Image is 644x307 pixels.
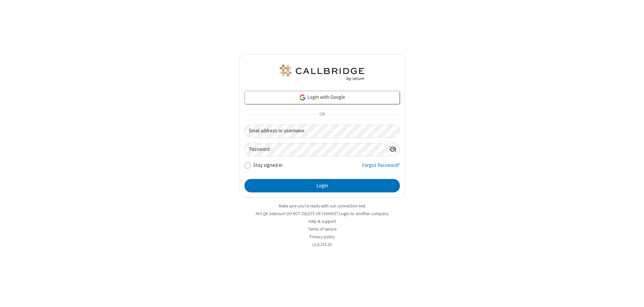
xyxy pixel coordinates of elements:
a: Terms of service [308,226,336,232]
a: Make sure you're ready with our connection test [279,203,365,209]
img: QA Selenium DO NOT DELETE OR CHANGE [278,65,366,81]
span: OR [317,110,327,119]
a: Forgot Password? [362,162,400,174]
div: Show password [386,143,399,156]
img: google-icon.png [299,94,306,101]
button: Login [245,179,400,192]
button: Login to another company [339,210,388,217]
a: Login with Google [245,91,400,104]
input: Email address or username [245,125,400,138]
li: v2.6.353.1b [239,241,405,248]
input: Password [245,143,386,156]
label: Stay signed in [253,162,282,169]
a: Privacy policy [310,234,335,240]
li: Not QA Selenium DO NOT DELETE OR CHANGE? [239,210,405,217]
a: Help & support [309,219,336,224]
